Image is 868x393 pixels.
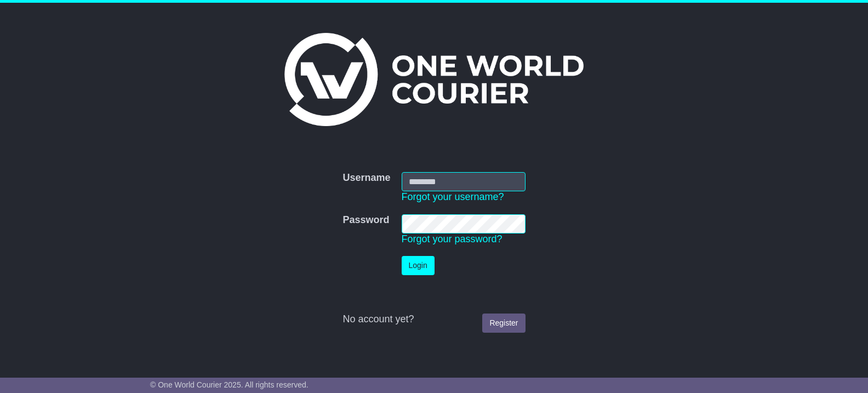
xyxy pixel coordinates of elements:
[342,314,525,326] div: No account yet?
[284,33,584,126] img: One World
[402,191,504,202] a: Forgot your username?
[342,172,390,184] label: Username
[402,256,435,275] button: Login
[482,314,525,333] a: Register
[402,233,502,244] a: Forgot your password?
[150,380,309,389] span: © One World Courier 2025. All rights reserved.
[342,214,389,226] label: Password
